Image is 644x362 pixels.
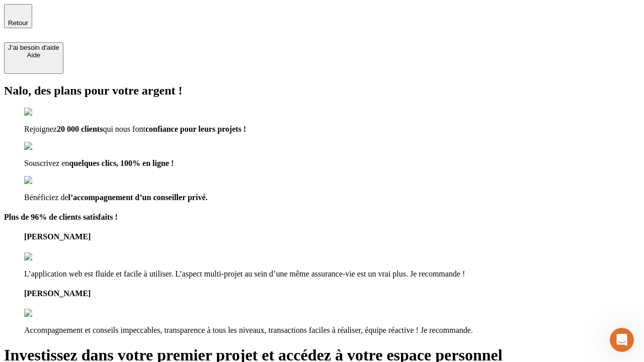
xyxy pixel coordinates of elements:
img: checkmark [24,176,67,185]
span: l’accompagnement d’un conseiller privé. [68,193,208,202]
span: 20 000 clients [57,125,103,133]
h4: Plus de 96% de clients satisfaits ! [4,213,640,222]
span: quelques clics, 100% en ligne ! [69,159,174,167]
span: qui nous font [103,125,145,133]
p: L’application web est fluide et facile à utiliser. L’aspect multi-projet au sein d’une même assur... [24,269,640,279]
img: reviews stars [24,252,74,261]
button: J’ai besoin d'aideAide [4,42,63,74]
h4: [PERSON_NAME] [24,289,640,298]
span: Souscrivez en [24,159,69,167]
div: Aide [8,51,59,59]
span: confiance pour leurs projets ! [145,125,246,133]
span: Rejoignez [24,125,57,133]
img: checkmark [24,108,67,117]
button: Retour [4,4,32,28]
img: checkmark [24,142,67,151]
span: Retour [8,19,28,27]
iframe: Intercom live chat [610,328,634,352]
img: reviews stars [24,309,74,318]
p: Accompagnement et conseils impeccables, transparence à tous les niveaux, transactions faciles à r... [24,326,640,335]
h2: Nalo, des plans pour votre argent ! [4,84,640,98]
div: J’ai besoin d'aide [8,44,59,51]
h4: [PERSON_NAME] [24,232,640,241]
span: Bénéficiez de [24,193,68,202]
